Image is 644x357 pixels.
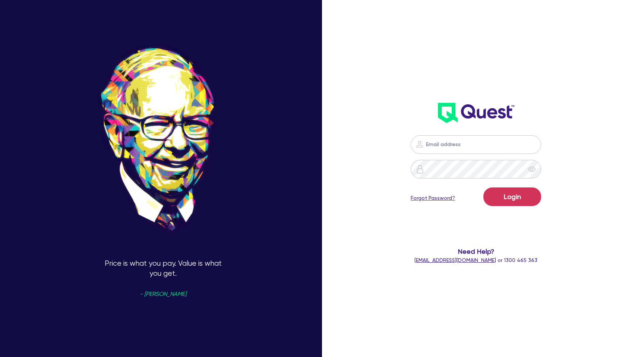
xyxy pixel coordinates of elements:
span: eye [528,165,536,173]
span: or 1300 465 363 [414,257,537,263]
span: Need Help? [391,246,561,256]
input: Email address [411,135,541,154]
span: - [PERSON_NAME] [140,291,186,297]
img: wH2k97JdezQIQAAAABJRU5ErkJggg== [438,103,514,123]
a: Forgot Password? [411,194,455,202]
button: Login [483,187,541,206]
a: [EMAIL_ADDRESS][DOMAIN_NAME] [414,257,496,263]
img: icon-password [416,165,424,174]
img: icon-password [415,140,424,149]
